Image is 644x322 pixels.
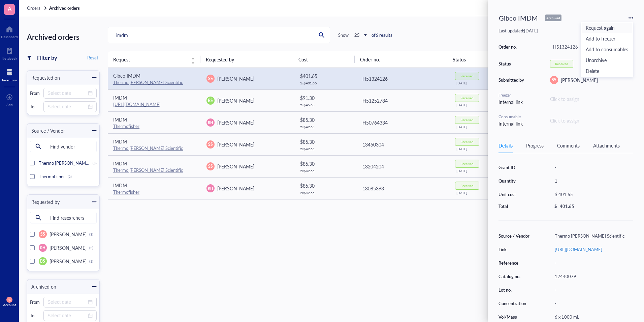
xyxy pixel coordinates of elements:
[498,300,533,306] div: Concentration
[498,246,533,252] div: Link
[456,191,506,195] div: [DATE]
[49,5,81,11] a: Archived orders
[552,299,633,308] div: -
[47,312,87,319] input: Select date
[456,147,506,151] div: [DATE]
[552,231,633,241] div: Thermo [PERSON_NAME] Scientific
[300,103,351,107] div: 2 x $ 45.65
[300,138,351,145] div: $ 85.30
[362,119,444,126] div: H50764334
[113,79,183,85] a: Thermo [PERSON_NAME] Scientific
[113,94,127,101] span: IMDM
[498,203,533,209] div: Total
[498,61,525,67] div: Status
[498,120,525,127] div: Internal link
[362,163,444,170] div: 13204204
[27,5,40,11] span: Orders
[552,258,633,268] div: -
[356,133,450,155] td: 13450304
[586,56,628,64] span: Unarchive
[356,89,450,111] td: H51252784
[89,246,93,250] div: (2)
[93,161,97,165] div: (3)
[498,114,525,120] div: Consumable
[496,11,541,25] div: Gibco IMDM
[354,32,360,38] b: 25
[30,313,41,319] div: To
[456,103,506,107] div: [DATE]
[293,51,355,68] th: Cost
[586,46,628,53] span: Add to consumables
[39,160,108,166] span: Thermo [PERSON_NAME] Scientific
[217,185,254,192] span: [PERSON_NAME]
[208,119,213,125] span: RH
[40,245,45,251] span: RH
[460,162,474,166] div: Received
[554,203,557,209] div: $
[89,232,93,236] div: (3)
[217,97,254,104] span: [PERSON_NAME]
[2,78,17,82] div: Inventory
[498,178,533,184] div: Quantity
[498,164,533,170] div: Grant ID
[355,51,447,68] th: Order no.
[27,5,48,11] a: Orders
[498,260,533,266] div: Reference
[300,160,351,167] div: $ 85.30
[552,176,633,186] div: 1
[460,96,474,100] div: Received
[2,67,17,82] a: Inventory
[456,125,506,129] div: [DATE]
[200,51,293,68] th: Requested by
[208,141,213,147] span: SS
[113,123,139,129] a: Thermofisher
[356,68,450,90] td: H51324126
[586,24,628,31] span: Request again
[550,42,633,52] div: H51324126
[372,32,392,38] div: of 6 results
[50,244,87,251] span: [PERSON_NAME]
[561,77,598,83] span: [PERSON_NAME]
[208,163,213,169] span: SS
[6,103,13,107] div: Add
[2,46,17,60] a: Notebook
[456,81,506,85] div: [DATE]
[498,314,533,320] div: Vol/Mass
[552,272,633,281] div: 12440079
[550,117,579,124] div: Click to assign
[362,141,444,148] div: 13450304
[356,155,450,177] td: 13204204
[498,77,525,83] div: Submitted by
[1,35,18,39] div: Dashboard
[550,95,633,103] div: Click to assign
[362,185,444,192] div: 13085393
[593,142,620,149] div: Attachments
[460,184,474,188] div: Received
[50,231,87,238] span: [PERSON_NAME]
[498,92,525,98] div: Freezer
[362,75,444,82] div: H51324126
[113,138,127,145] span: IMDM
[113,116,127,123] span: IMDM
[27,127,65,134] div: Source / Vendor
[217,163,254,170] span: [PERSON_NAME]
[39,173,65,180] span: Thermofisher
[447,51,509,68] th: Status
[27,30,100,43] div: Archived orders
[586,35,628,42] span: Add to freezer
[526,142,544,149] div: Progress
[338,32,349,38] div: Show
[113,145,183,151] a: Thermo [PERSON_NAME] Scientific
[89,259,93,263] div: (1)
[27,283,56,290] div: Archived on
[555,62,568,66] div: Received
[27,74,60,81] div: Requested on
[208,76,213,82] span: SS
[545,15,561,21] div: Archived
[108,51,200,68] th: Request
[30,299,41,305] div: From
[300,147,351,151] div: 2 x $ 42.65
[498,98,525,106] div: Internal link
[217,75,254,82] span: [PERSON_NAME]
[40,231,45,237] span: SS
